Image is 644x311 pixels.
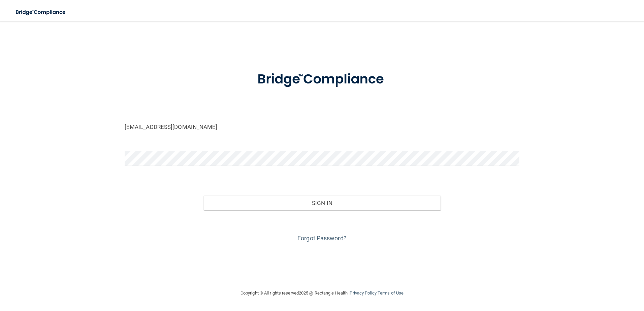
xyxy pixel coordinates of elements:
[378,290,404,296] a: Terms of Use
[244,62,400,97] img: bridge_compliance_login_screen.278c3ca4.svg
[10,5,72,19] img: bridge_compliance_login_screen.278c3ca4.svg
[199,282,445,304] div: Copyright © All rights reserved 2025 @ Rectangle Health | |
[203,196,441,210] button: Sign In
[125,119,520,134] input: Email
[297,235,347,242] a: Forgot Password?
[350,290,376,296] a: Privacy Policy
